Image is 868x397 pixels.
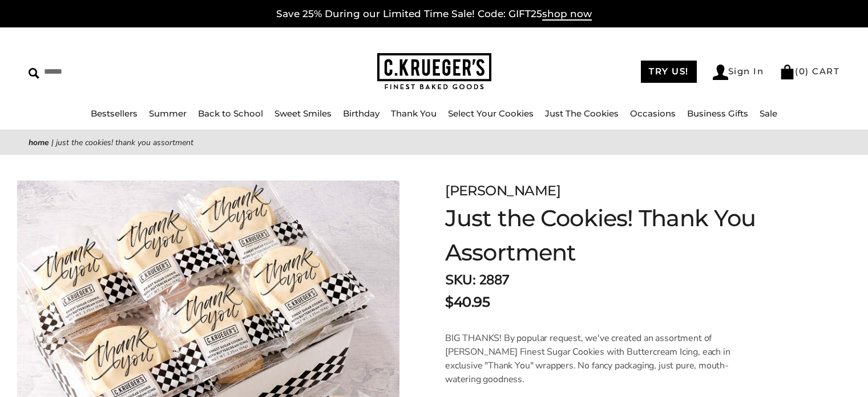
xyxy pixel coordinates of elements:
a: Occasions [630,108,676,119]
span: 2887 [479,271,510,289]
p: BIG THANKS! By popular request, we've created an assortment of [PERSON_NAME] Finest Sugar Cookies... [445,331,757,386]
a: Back to School [198,108,263,119]
a: TRY US! [641,61,697,83]
div: [PERSON_NAME] [445,181,809,201]
a: Sweet Smiles [274,108,332,119]
span: | [51,137,54,148]
a: (0) CART [780,66,839,77]
a: Birthday [343,108,380,119]
img: Account [713,65,728,80]
span: $40.95 [445,292,490,312]
h1: Just the Cookies! Thank You Assortment [445,201,809,270]
span: 0 [799,66,806,77]
input: Search [29,63,221,81]
img: Bag [780,65,795,79]
span: Just the Cookies! Thank You Assortment [56,137,193,148]
a: Thank You [391,108,437,119]
a: Summer [149,108,187,119]
img: Search [29,68,39,79]
nav: breadcrumbs [29,136,839,149]
a: Just The Cookies [545,108,619,119]
a: Home [29,137,49,148]
a: Sign In [713,65,764,80]
span: shop now [542,8,592,21]
img: C.KRUEGER'S [377,53,491,90]
a: Business Gifts [687,108,748,119]
a: Save 25% During our Limited Time Sale! Code: GIFT25shop now [276,8,592,21]
a: Select Your Cookies [448,108,534,119]
strong: SKU: [445,271,475,289]
a: Sale [760,108,777,119]
a: Bestsellers [91,108,138,119]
